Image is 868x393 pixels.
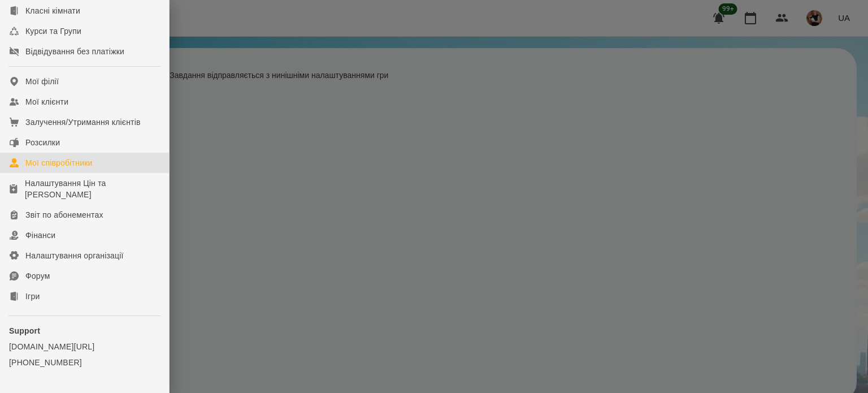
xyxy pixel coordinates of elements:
[9,325,160,336] p: Support
[25,250,124,261] div: Налаштування організації
[9,357,160,368] a: [PHONE_NUMBER]
[25,25,81,37] div: Курси та Групи
[25,157,93,169] div: Мої співробітники
[25,270,50,282] div: Форум
[25,76,59,87] div: Мої філії
[25,5,80,16] div: Класні кімнати
[25,209,103,221] div: Звіт по абонементах
[25,96,68,107] div: Мої клієнти
[25,137,60,148] div: Розсилки
[25,291,40,302] div: Ігри
[25,178,160,200] div: Налаштування Цін та [PERSON_NAME]
[25,116,141,128] div: Залучення/Утримання клієнтів
[25,230,55,241] div: Фінанси
[25,46,124,57] div: Відвідування без платіжки
[9,341,160,352] a: [DOMAIN_NAME][URL]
